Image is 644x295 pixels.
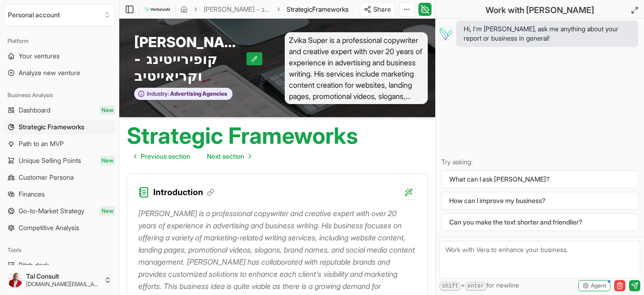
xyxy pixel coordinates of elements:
button: What can I ask [PERSON_NAME]? [441,170,638,188]
a: Customer Persona [4,170,115,185]
span: Zvika Super is a professional copywriter and creative expert with over 20 years of experience in ... [285,32,428,104]
span: Go-to-Market Strategy [19,206,84,216]
span: Path to an MVP [19,139,64,148]
kbd: enter [465,282,486,291]
span: Your ventures [19,51,60,61]
span: Pitch deck [19,260,49,270]
span: Frameworks [312,5,349,13]
div: Business Analysis [4,88,115,103]
p: Try asking: [441,157,638,167]
h3: Introduction [153,186,214,199]
a: Go to next page [199,147,258,166]
button: Can you make the text shorter and friendlier? [441,213,638,231]
a: Path to an MVP [4,136,115,151]
button: Select an organization [4,4,115,26]
span: Unique Selling Points [19,156,81,165]
button: Share [360,2,395,17]
img: logo [144,4,171,15]
span: Competitive Analysis [19,223,79,232]
button: Industry:Advertising Agencies [134,88,233,100]
a: Go-to-Market StrategyNew [4,204,115,218]
kbd: shift [439,282,461,291]
button: Agent [578,280,610,291]
span: Finances [19,190,45,199]
a: Strategic Frameworks [4,119,115,134]
a: Go to previous page [127,147,198,166]
h1: Strategic Frameworks [127,125,358,147]
button: How can I improve my business? [441,192,638,210]
nav: breadcrumb [180,5,349,14]
span: StrategicFrameworks [287,5,349,14]
span: New [100,105,115,115]
button: Tal Consult[DOMAIN_NAME][EMAIL_ADDRESS][DOMAIN_NAME] [4,269,115,291]
a: [PERSON_NAME] - קופירייטינג וקריאייטיב [204,5,271,14]
span: Agent [591,282,606,289]
span: Next section [207,152,244,161]
span: Analyze new venture [19,68,80,77]
span: New [100,206,115,216]
a: DashboardNew [4,103,115,118]
span: Industry: [147,90,169,98]
img: ACg8ocJ91fCQbmHcJRImjCXsNdqOVJMxEhpiZVO_YRXmp2-nOQSZ-i8=s96-c [7,273,22,288]
a: Unique Selling PointsNew [4,153,115,168]
span: Tal Consult [26,272,100,281]
span: Strategic Frameworks [19,122,84,132]
a: Your ventures [4,49,115,63]
span: Previous section [141,152,190,161]
span: Customer Persona [19,173,74,182]
img: Vera [438,26,452,41]
a: Pitch deck [4,258,115,273]
div: Tools [4,243,115,258]
span: [DOMAIN_NAME][EMAIL_ADDRESS][DOMAIN_NAME] [26,281,100,288]
div: Platform [4,34,115,49]
span: Advertising Agencies [169,90,227,98]
span: Dashboard [19,105,50,115]
span: [PERSON_NAME] - קופירייטינג וקריאייטיב [134,34,247,84]
nav: pagination [127,147,258,166]
h2: Work with [PERSON_NAME] [486,4,594,17]
span: Hi, I'm [PERSON_NAME], ask me anything about your report or business in general! [464,24,631,43]
a: Analyze new venture [4,65,115,80]
a: Competitive Analysis [4,220,115,235]
span: + for newline [439,281,519,291]
span: Share [373,5,391,14]
span: New [100,156,115,165]
a: Finances [4,187,115,202]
